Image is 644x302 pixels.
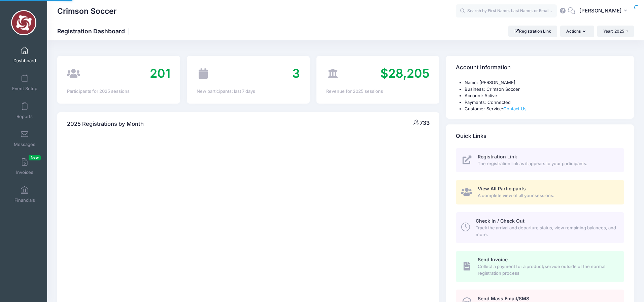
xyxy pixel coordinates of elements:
[478,257,508,262] span: Send Invoice
[465,92,624,99] li: Account: Active
[478,263,616,276] span: Collect a payment for a product/service outside of the normal registration process
[380,66,430,81] span: $28,205
[603,29,624,34] span: Year: 2025
[465,99,624,106] li: Payments: Connected
[16,169,33,175] span: Invoices
[456,251,624,282] a: Send Invoice Collect a payment for a product/service outside of the normal registration process
[14,197,35,203] span: Financials
[456,212,624,243] a: Check In / Check Out Track the arrival and departure status, view remaining balances, and more.
[9,99,41,122] a: Reports
[13,58,36,64] span: Dashboard
[9,71,41,95] a: Event Setup
[67,114,144,134] h4: 2025 Registrations by Month
[456,4,557,18] input: Search by First Name, Last Name, or Email...
[456,180,624,204] a: View All Participants A complete view of all your sessions.
[14,142,35,147] span: Messages
[57,3,116,19] h1: Crimson Soccer
[9,155,41,178] a: InvoicesNew
[478,296,529,301] span: Send Mass Email/SMS
[292,66,300,81] span: 3
[9,127,41,150] a: Messages
[9,43,41,67] a: Dashboard
[560,26,594,37] button: Actions
[575,3,634,19] button: [PERSON_NAME]
[29,155,41,160] span: New
[465,79,624,86] li: Name: [PERSON_NAME]
[476,218,524,224] span: Check In / Check Out
[326,88,430,95] div: Revenue for 2025 sessions
[11,10,36,35] img: Crimson Soccer
[478,154,517,159] span: Registration Link
[150,66,170,81] span: 201
[508,26,557,37] a: Registration Link
[478,192,616,199] span: A complete view of all your sessions.
[579,7,622,14] span: [PERSON_NAME]
[478,186,526,191] span: View All Participants
[503,106,527,111] a: Contact Us
[12,86,37,91] span: Event Setup
[478,160,616,167] span: The registration link as it appears to your participants.
[57,28,131,35] h1: Registration Dashboard
[197,88,300,95] div: New participants: last 7 days
[465,106,624,112] li: Customer Service:
[597,26,634,37] button: Year: 2025
[456,58,511,77] h4: Account Information
[456,148,624,173] a: Registration Link The registration link as it appears to your participants.
[16,114,33,119] span: Reports
[67,88,170,95] div: Participants for 2025 sessions
[456,126,486,146] h4: Quick Links
[476,225,616,238] span: Track the arrival and departure status, view remaining balances, and more.
[9,183,41,206] a: Financials
[465,86,624,93] li: Business: Crimson Soccer
[420,119,430,126] span: 733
